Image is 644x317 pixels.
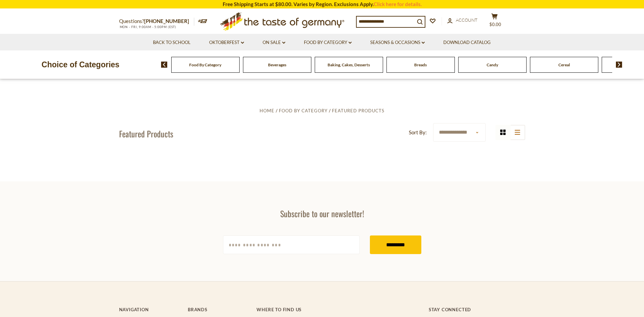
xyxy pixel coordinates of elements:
[119,307,181,312] h4: Navigation
[268,62,286,67] a: Beverages
[409,128,427,137] label: Sort By:
[429,307,525,312] h4: Stay Connected
[443,39,491,46] a: Download Catalog
[189,62,221,67] a: Food By Category
[161,62,168,68] img: previous arrow
[414,62,427,67] a: Breads
[558,62,570,67] a: Cereal
[328,62,370,67] a: Baking, Cakes, Desserts
[144,18,189,24] a: [PHONE_NUMBER]
[370,39,425,46] a: Seasons & Occasions
[119,25,177,29] span: MON - FRI, 9:00AM - 5:00PM (EST)
[119,17,194,26] p: Questions?
[209,39,244,46] a: Oktoberfest
[263,39,285,46] a: On Sale
[332,108,384,113] a: Featured Products
[119,129,173,139] h1: Featured Products
[304,39,352,46] a: Food By Category
[257,307,401,312] h4: Where to find us
[279,108,328,113] a: Food By Category
[223,208,421,219] h3: Subscribe to our newsletter!
[485,13,505,30] button: $0.00
[374,1,422,7] a: Click here for details.
[188,307,250,312] h4: Brands
[260,108,274,113] a: Home
[487,62,498,67] a: Candy
[447,17,478,24] a: Account
[489,22,501,27] span: $0.00
[456,17,478,23] span: Account
[153,39,191,46] a: Back to School
[616,62,622,68] img: next arrow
